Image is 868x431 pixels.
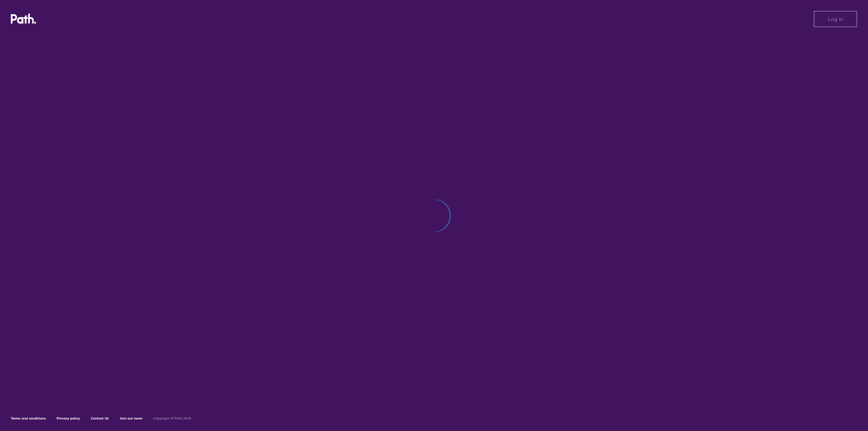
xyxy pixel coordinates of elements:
button: Log in [814,11,857,27]
a: Privacy policy [57,416,80,420]
a: Contact Us [91,416,109,420]
a: Join our team [120,416,142,420]
span: Log in [828,16,843,22]
a: Terms and conditions [11,416,46,420]
h6: Copyright © Path 2018 [153,416,191,420]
